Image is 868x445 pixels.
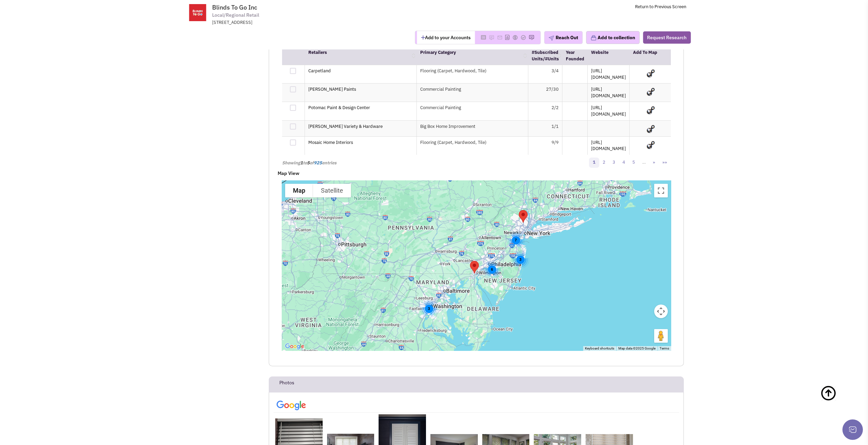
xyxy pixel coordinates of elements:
span: Blinds To Go Inc [212,3,257,11]
td: 1/1 [528,120,562,136]
img: Please add to your accounts [497,35,502,40]
td: Commercial Painting [417,102,528,120]
a: [URL][DOMAIN_NAME] [591,86,626,99]
th: Website [588,46,630,65]
td: 27/30 [528,83,562,102]
div: 3 [511,251,529,269]
a: Carpetland [308,68,331,74]
img: Please add to your accounts [520,35,526,40]
td: 3/4 [528,65,562,83]
button: Show street map [285,184,313,197]
div: Blinds To Go Inc [516,207,530,225]
span: 925 [314,160,322,166]
a: Potomac Paint & Design Center [308,105,370,110]
img: Please add to your accounts [529,35,534,40]
a: » [649,158,659,168]
button: Request Research [643,31,691,44]
a: [URL][DOMAIN_NAME] [591,139,626,152]
td: Commercial Painting [417,83,528,102]
a: Mosaic Home Interiors [308,139,353,145]
div: 7 [507,231,525,249]
button: Reach Out [544,31,583,44]
a: 4 [619,158,629,168]
div: 3 [420,300,438,318]
a: Retailers [308,49,327,55]
a: [URL][DOMAIN_NAME] [591,68,626,80]
th: Year Founded [562,46,588,65]
a: 2 [599,158,609,168]
a: »» [659,158,671,168]
span: 5 [307,160,310,166]
img: Google [283,342,306,351]
a: Primary Category [420,49,456,55]
img: icon-collection-lavender.png [590,35,597,41]
img: Add To Map [645,86,656,97]
a: 3 [609,158,619,168]
span: Map data ©2025 Google [618,346,656,350]
a: [PERSON_NAME] Paints [308,86,356,92]
td: 9/9 [528,136,562,155]
td: 2/2 [528,102,562,120]
a: Return to Previous Screen [635,4,686,10]
img: Add To Map [645,123,656,134]
div: Blinds To Go Inc [467,258,482,276]
button: Add to your Accounts [417,31,475,44]
span: 1 [300,160,303,166]
a: Open this area in Google Maps (opens a new window) [283,342,306,351]
button: Toggle fullscreen view [654,184,668,197]
img: Add To Map [645,139,656,150]
span: Local/Regional Retail [212,12,259,19]
img: Please add to your accounts [489,35,494,40]
img: Add To Map [645,105,656,115]
a: [PERSON_NAME] Variety & Hardware [308,123,383,129]
td: Flooring (Carpet, Hardwood, Tile) [417,65,528,83]
button: Keyboard shortcuts [585,346,614,351]
a: … [638,158,649,168]
img: www.blindstogo.com [182,4,213,21]
button: Add to collection [586,31,639,44]
a: Back To Top [820,378,854,422]
a: [URL][DOMAIN_NAME] [591,105,626,117]
div: Showing to of entries [282,157,406,166]
img: Please add to your accounts [512,35,518,40]
img: Add To Map [645,68,656,78]
button: Drag Pegman onto the map to open Street View [654,329,668,343]
a: 1 [589,158,599,168]
img: plane.png [548,35,554,41]
td: Flooring (Carpet, Hardwood, Tile) [417,136,528,155]
a: 5 [629,158,639,168]
div: [STREET_ADDRESS] [212,19,390,26]
h2: Photos [279,377,294,392]
td: Big Box Home Improvement [417,120,528,136]
div: 6 [483,260,501,278]
a: #Subscribed Units/#Units [532,49,559,62]
button: Show satellite imagery [313,184,351,197]
img: googlelogo.png [274,397,309,412]
a: Terms (opens in new tab) [660,346,669,350]
button: Map camera controls [654,305,668,318]
th: Add To Map [630,46,671,65]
